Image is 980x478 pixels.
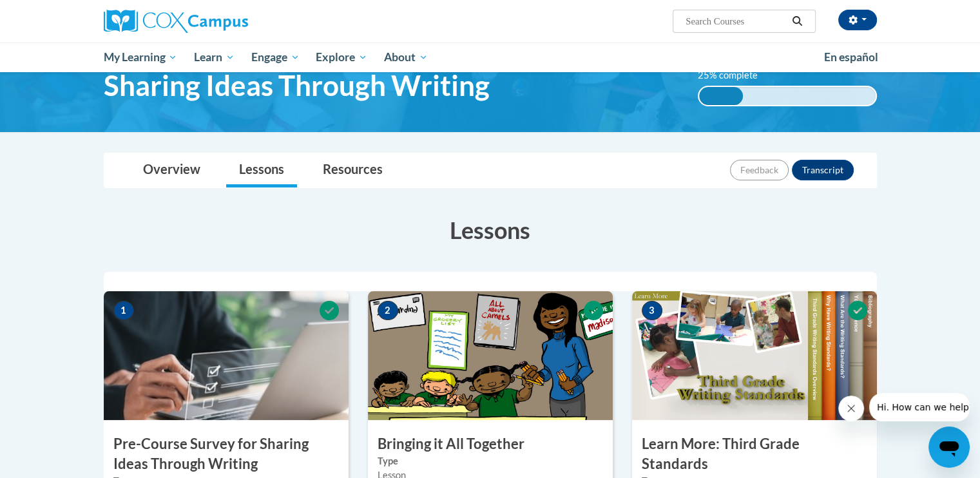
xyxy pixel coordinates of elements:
button: Search [787,14,807,29]
label: 25% complete [698,68,772,82]
a: My Learning [95,43,186,72]
img: Course Image [104,291,349,420]
span: En español [824,50,878,64]
span: Explore [316,50,367,65]
h3: Bringing it All Together [368,434,613,454]
span: Hi. How can we help? [8,9,104,19]
label: Type [378,454,603,468]
span: My Learning [103,50,177,65]
a: Lessons [226,153,297,187]
a: Overview [130,153,213,187]
input: Search Courses [684,14,787,29]
h3: Learn More: Third Grade Standards [632,434,877,474]
a: En español [816,44,887,71]
iframe: Message from company [869,393,970,421]
span: Learn [194,50,235,65]
a: Learn [186,43,243,72]
img: Course Image [368,291,613,420]
a: Engage [243,43,308,72]
div: 25% [699,87,743,105]
span: About [384,50,428,65]
a: Explore [307,43,376,72]
button: Feedback [730,160,789,180]
button: Account Settings [838,10,877,30]
a: Resources [310,153,396,187]
span: 3 [642,301,662,320]
span: Engage [251,50,300,65]
div: Main menu [84,43,896,72]
span: 1 [113,301,134,320]
span: 2 [378,301,398,320]
iframe: Close message [838,396,864,421]
span: Sharing Ideas Through Writing [104,68,490,102]
img: Course Image [632,291,877,420]
iframe: Button to launch messaging window [928,426,970,468]
a: About [376,43,436,72]
h3: Pre-Course Survey for Sharing Ideas Through Writing [104,434,349,474]
h3: Lessons [104,214,877,246]
a: Cox Campus [104,10,349,33]
button: Transcript [792,160,854,180]
img: Cox Campus [104,10,248,33]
